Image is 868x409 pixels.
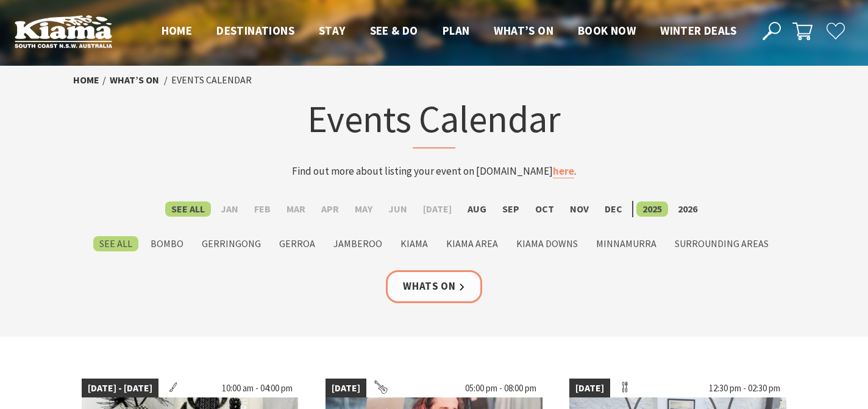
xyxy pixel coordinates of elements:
[564,201,595,217] label: Nov
[636,201,668,217] label: 2025
[496,201,525,217] label: Sep
[669,236,775,251] label: Surrounding Areas
[325,379,366,398] span: [DATE]
[215,201,244,217] label: Jan
[660,23,736,38] span: Winter Deals
[394,236,434,251] label: Kiama
[280,201,311,217] label: Mar
[216,23,294,38] span: Destinations
[569,379,610,398] span: [DATE]
[443,23,470,38] span: Plan
[370,23,418,38] span: See & Do
[440,236,504,251] label: Kiama Area
[165,201,211,217] label: See All
[144,236,190,251] label: Bombo
[510,236,584,251] label: Kiama Downs
[494,23,553,38] span: What’s On
[590,236,663,251] label: Minnamurra
[386,270,482,302] a: Whats On
[578,23,636,38] span: Book now
[273,236,321,251] label: Gerroa
[461,201,493,217] label: Aug
[216,379,299,398] span: 10:00 am - 04:00 pm
[459,379,542,398] span: 05:00 pm - 08:00 pm
[93,236,138,251] label: See All
[672,201,703,217] label: 2026
[529,201,560,217] label: Oct
[195,163,673,180] p: Find out more about listing your event on [DOMAIN_NAME] .
[315,201,345,217] label: Apr
[248,201,277,217] label: Feb
[349,201,379,217] label: May
[382,201,413,217] label: Jun
[149,21,749,41] nav: Main Menu
[171,72,252,88] li: Events Calendar
[110,74,159,86] a: What’s On
[327,236,388,251] label: Jamberoo
[162,23,193,38] span: Home
[73,74,99,86] a: Home
[599,201,628,217] label: Dec
[319,23,346,38] span: Stay
[196,236,267,251] label: Gerringong
[195,94,673,149] h1: Events Calendar
[417,201,458,217] label: [DATE]
[82,379,158,398] span: [DATE] - [DATE]
[703,379,786,398] span: 12:30 pm - 02:30 pm
[553,164,574,178] a: here
[15,15,112,48] img: Kiama Logo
